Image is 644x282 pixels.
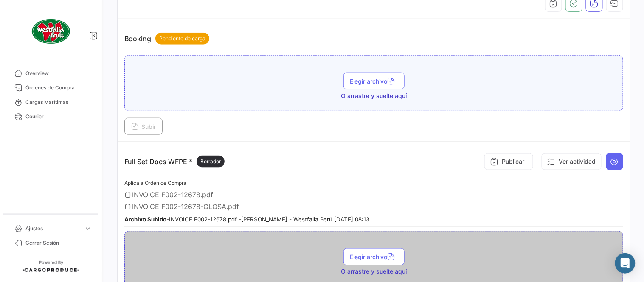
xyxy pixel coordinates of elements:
button: Ver actividad [542,153,602,170]
span: O arrastre y suelte aquí [341,92,407,100]
span: Cargas Marítimas [25,98,92,106]
span: Elegir archivo [350,254,398,261]
span: Borrador [200,158,221,165]
span: Overview [25,70,92,77]
span: Elegir archivo [350,78,398,85]
a: Overview [7,66,95,81]
span: Cerrar Sesión [25,239,92,247]
span: Aplica a Orden de Compra [124,180,186,186]
span: Pendiente de carga [159,35,205,42]
p: Booking [124,33,209,45]
span: expand_more [84,225,92,232]
span: Órdenes de Compra [25,84,92,92]
img: client-50.png [30,10,72,53]
span: Ajustes [25,225,81,232]
button: Elegir archivo [343,248,405,265]
a: Cargas Marítimas [7,95,95,109]
a: Órdenes de Compra [7,81,95,95]
a: Courier [7,109,95,124]
span: Courier [25,113,92,120]
button: Subir [124,118,163,135]
span: INVOICE F002-12678.pdf [132,190,213,199]
span: Subir [131,123,156,130]
div: Open Intercom Messenger [615,253,636,274]
span: INVOICE F002-12678-GLOSA.pdf [132,202,239,211]
span: O arrastre y suelte aquí [341,268,407,276]
small: - INVOICE F002-12678.pdf - [PERSON_NAME] - Westfalia Perú [DATE] 08:13 [124,216,369,223]
button: Elegir archivo [343,73,405,89]
button: Publicar [484,153,533,170]
b: Archivo Subido [124,216,166,223]
p: Full Set Docs WFPE * [124,156,225,168]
